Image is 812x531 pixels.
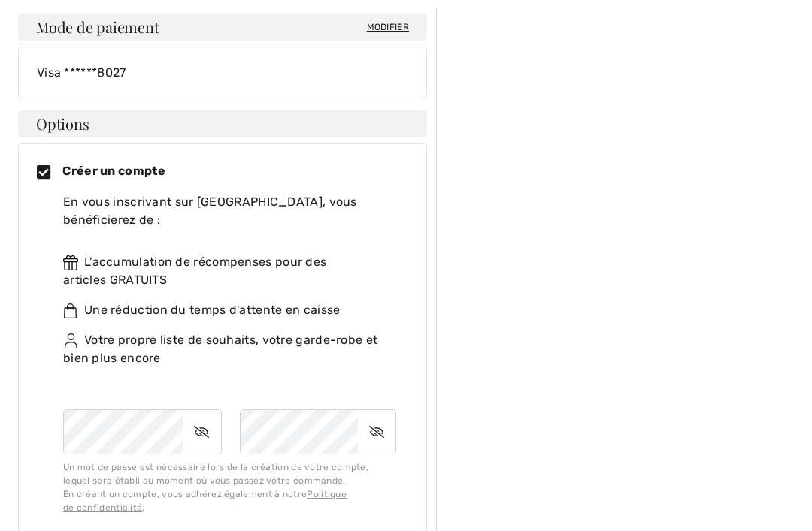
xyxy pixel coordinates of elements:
[63,301,396,319] div: Une réduction du temps d'attente en caisse
[63,333,78,348] img: ownWishlist.svg
[63,331,396,367] div: Votre propre liste de souhaits, votre garde-robe et bien plus encore
[63,303,78,318] img: faster.svg
[367,20,409,34] span: Modifier
[63,253,396,289] div: L'accumulation de récompenses pour des articles GRATUITS
[63,487,396,514] div: En créant un compte, vous adhérez également à notre .
[63,460,396,487] div: Un mot de passe est nécessaire lors de la création de votre compte, lequel sera établi au moment ...
[63,489,347,513] a: Politique de confidentialité
[63,255,78,270] img: rewards.svg
[63,193,396,229] div: En vous inscrivant sur [GEOGRAPHIC_DATA], vous bénéficierez de :
[36,20,159,35] span: Mode de paiement
[18,110,427,137] h4: Options
[62,164,165,178] span: Créer un compte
